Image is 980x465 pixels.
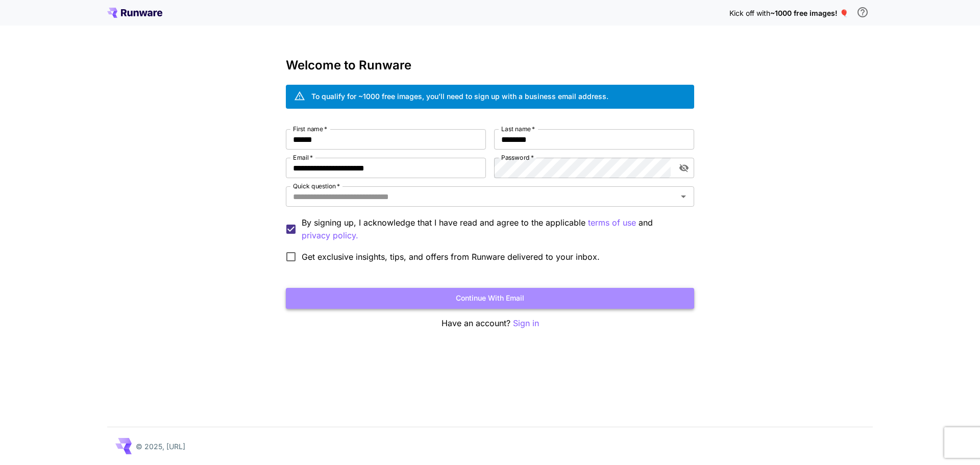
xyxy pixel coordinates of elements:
[286,317,694,330] p: Have an account?
[676,189,691,204] button: Open
[588,216,636,229] p: terms of use
[286,58,694,72] h3: Welcome to Runware
[501,125,535,133] label: Last name
[501,153,534,162] label: Password
[302,229,358,242] button: By signing up, I acknowledge that I have read and agree to the applicable terms of use and
[770,9,848,17] span: ~1000 free images! 🎈
[136,441,185,452] p: © 2025, [URL]
[588,216,636,229] button: By signing up, I acknowledge that I have read and agree to the applicable and privacy policy.
[302,251,600,263] span: Get exclusive insights, tips, and offers from Runware delivered to your inbox.
[293,182,340,190] label: Quick question
[311,91,608,102] div: To qualify for ~1000 free images, you’ll need to sign up with a business email address.
[302,216,686,242] p: By signing up, I acknowledge that I have read and agree to the applicable and
[852,2,873,22] button: In order to qualify for free credit, you need to sign up with a business email address and click ...
[293,153,313,162] label: Email
[302,229,358,242] p: privacy policy.
[513,317,539,330] button: Sign in
[286,288,694,309] button: Continue with email
[675,159,693,177] button: toggle password visibility
[293,125,327,133] label: First name
[729,9,770,17] span: Kick off with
